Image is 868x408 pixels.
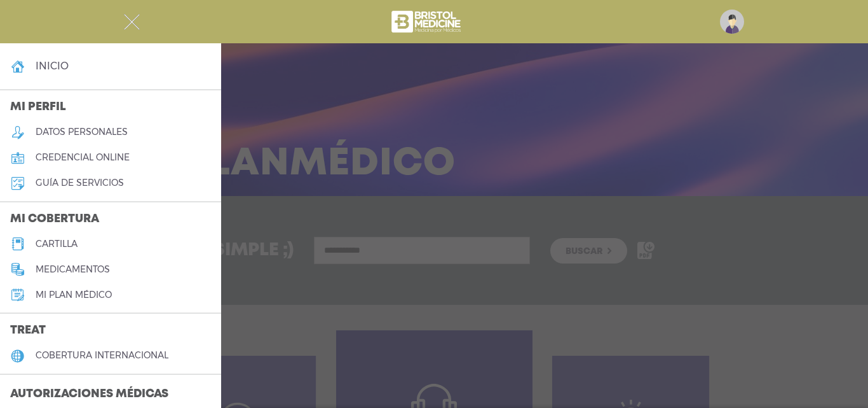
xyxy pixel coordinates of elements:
h4: inicio [36,60,69,72]
h5: Mi plan médico [36,290,112,300]
h5: medicamentos [36,264,110,275]
h5: guía de servicios [36,178,124,188]
img: Cober_menu-close-white.svg [124,14,140,30]
h5: credencial online [36,152,130,163]
img: bristol-medicine-blanco.png [390,6,465,37]
img: profile-placeholder.svg [720,10,744,34]
h5: datos personales [36,127,128,137]
h5: cobertura internacional [36,350,168,361]
h5: cartilla [36,239,78,250]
